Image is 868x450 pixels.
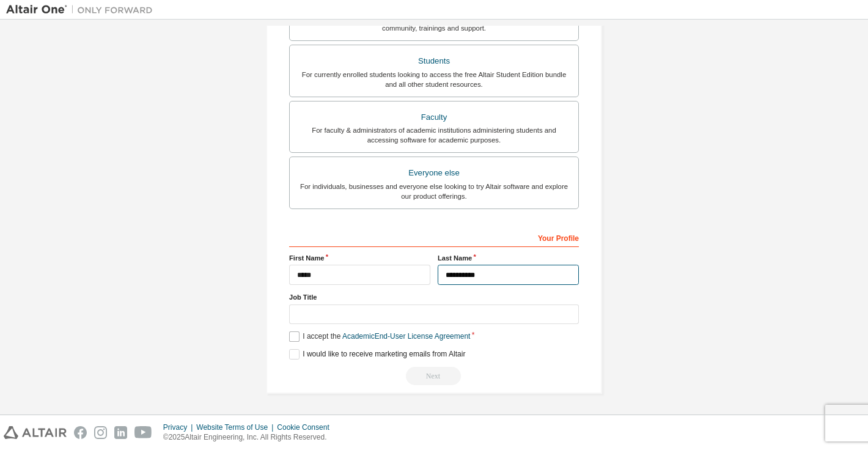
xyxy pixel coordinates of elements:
div: Cookie Consent [277,422,336,432]
img: instagram.svg [94,426,107,439]
div: Website Terms of Use [196,422,277,432]
label: First Name [289,253,430,263]
div: Faculty [297,109,571,126]
div: For individuals, businesses and everyone else looking to try Altair software and explore our prod... [297,182,571,201]
img: Altair One [6,4,159,16]
img: facebook.svg [74,426,87,439]
div: Your Profile [289,227,579,247]
div: Privacy [163,422,196,432]
label: I accept the [289,331,470,342]
label: Last Name [438,253,579,263]
img: altair_logo.svg [4,426,67,439]
div: Everyone else [297,164,571,182]
div: Read and acccept EULA to continue [289,367,579,385]
div: For currently enrolled students looking to access the free Altair Student Edition bundle and all ... [297,70,571,89]
img: youtube.svg [134,426,152,439]
a: Academic End-User License Agreement [342,332,470,341]
img: linkedin.svg [114,426,127,439]
label: Job Title [289,292,579,302]
p: © 2025 Altair Engineering, Inc. All Rights Reserved. [163,432,337,443]
div: Students [297,53,571,70]
label: I would like to receive marketing emails from Altair [289,349,465,360]
div: For faculty & administrators of academic institutions administering students and accessing softwa... [297,125,571,145]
